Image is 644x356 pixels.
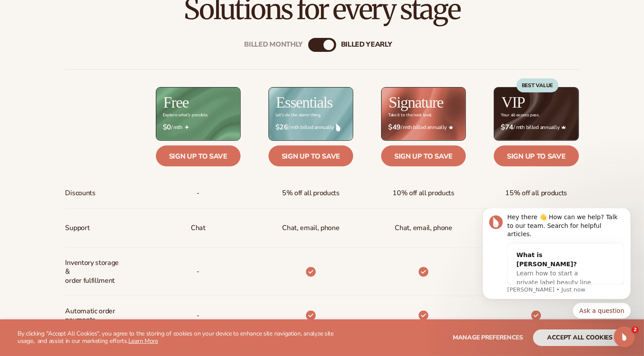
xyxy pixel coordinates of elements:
[506,185,568,201] span: 15% off all products
[395,220,452,236] span: Chat, email, phone
[501,113,539,118] div: Your all-access pass.
[38,5,155,76] div: Message content
[47,42,128,61] div: What is [PERSON_NAME]?
[453,329,523,346] button: Manage preferences
[533,329,627,346] button: accept all cookies
[501,123,572,132] span: / mth billed annually
[449,125,453,129] img: Star_6.png
[494,88,578,140] img: VIP_BG_199964bd-3653-43bc-8a67-789d2d7717b9.jpg
[276,113,321,118] div: Let’s do the damn thing.
[341,41,392,49] div: billed Yearly
[196,264,200,280] p: -
[65,303,124,329] span: Automatic order payments
[103,95,162,110] button: Quick reply: Ask a question
[469,208,644,324] iframe: Intercom notifications message
[388,113,432,118] div: Take it to the next level.
[163,113,208,118] div: Explore what's possible.
[388,123,459,132] span: / mth billed annually
[389,95,443,110] h2: Signature
[65,185,96,201] span: Discounts
[65,255,124,289] span: Inventory storage & order fulfillment
[276,123,346,132] span: / mth billed annually
[561,125,566,129] img: Crown_2d87c031-1b5a-4345-8312-a4356ddcde98.png
[156,88,240,140] img: free_bg.png
[269,146,353,166] a: Sign up to save
[282,220,339,236] p: Chat, email, phone
[163,123,234,132] span: / mth
[614,326,635,347] iframe: Intercom live chat
[156,146,241,166] a: Sign up to save
[196,308,200,324] span: -
[388,123,401,132] strong: $49
[38,78,155,85] p: Message from Lee, sent Just now
[382,88,465,140] img: Signature_BG_eeb718c8-65ac-49e3-a4e5-327c6aa73146.jpg
[245,41,303,49] div: Billed Monthly
[163,123,171,132] strong: $0
[494,146,579,166] a: Sign up to save
[517,78,558,92] div: BEST VALUE
[13,95,162,110] div: Quick reply options
[20,7,34,21] img: Profile image for Lee
[393,185,455,201] span: 10% off all products
[38,35,137,95] div: What is [PERSON_NAME]?Learn how to start a private label beauty line with [PERSON_NAME]
[381,146,466,166] a: Sign up to save
[196,185,200,201] span: -
[501,95,525,110] h2: VIP
[191,220,206,236] p: Chat
[17,330,343,345] p: By clicking "Accept All Cookies", you agree to the storing of cookies on your device to enhance s...
[453,333,523,342] span: Manage preferences
[632,326,639,333] span: 2
[336,123,341,131] img: drop.png
[128,337,158,345] a: Learn More
[163,95,189,110] h2: Free
[276,123,288,132] strong: $26
[185,125,189,129] img: Free_Icon_bb6e7c7e-73f8-44bd-8ed0-223ea0fc522e.png
[282,185,340,201] span: 5% off all products
[38,5,155,31] div: Hey there 👋 How can we help? Talk to our team. Search for helpful articles.
[269,88,353,140] img: Essentials_BG_9050f826-5aa9-47d9-a362-757b82c62641.jpg
[276,95,333,110] h2: Essentials
[65,220,90,236] span: Support
[47,61,122,87] span: Learn how to start a private label beauty line with [PERSON_NAME]
[501,123,513,132] strong: $74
